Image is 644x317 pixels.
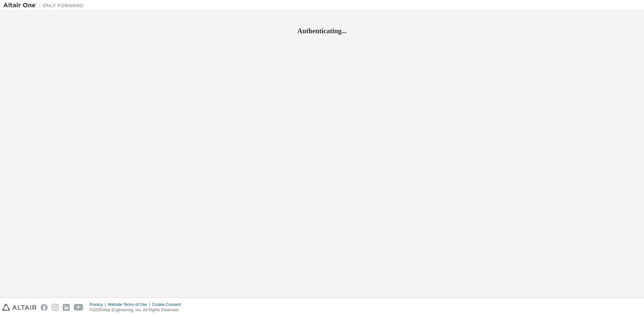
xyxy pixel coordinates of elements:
[41,304,48,311] img: facebook.svg
[108,302,152,307] div: Website Terms of Use
[63,304,70,311] img: linkedin.svg
[90,302,108,307] div: Privacy
[74,304,84,311] img: youtube.svg
[2,304,37,311] img: altair_logo.svg
[52,304,59,311] img: instagram.svg
[3,2,87,9] img: Altair One
[152,302,184,307] div: Cookie Consent
[90,307,185,313] p: © 2025 Altair Engineering, Inc. All Rights Reserved.
[3,27,641,35] h2: Authenticating...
